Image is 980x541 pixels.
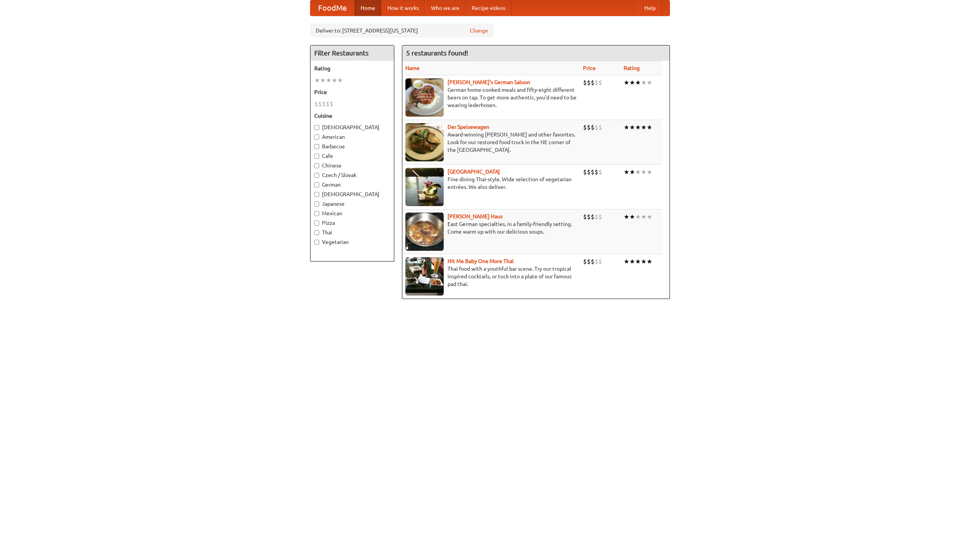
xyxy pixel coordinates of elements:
li: $ [595,213,598,221]
li: ★ [647,78,652,87]
label: [DEMOGRAPHIC_DATA] [314,190,390,198]
h5: Cuisine [314,112,390,120]
h4: Filter Restaurants [310,45,394,61]
label: Vegetarian [314,238,390,246]
label: Mexican [314,210,390,217]
li: ★ [624,257,629,266]
li: $ [330,100,333,108]
li: ★ [647,257,652,266]
li: ★ [635,257,641,266]
b: [GEOGRAPHIC_DATA] [448,169,500,175]
li: ★ [647,168,652,176]
a: [PERSON_NAME] Haus [448,213,503,219]
li: ★ [641,257,647,266]
img: babythai.jpg [405,257,444,296]
li: $ [598,123,602,132]
input: Thai [314,230,319,235]
li: ★ [641,168,647,176]
input: Vegetarian [314,240,319,245]
p: Fine dining Thai-style. Wide selection of vegetarian entrées. We also deliver. [405,175,577,191]
label: Czech / Slovak [314,171,390,179]
h5: Rating [314,65,390,72]
li: ★ [337,76,343,84]
li: ★ [624,213,629,221]
a: Rating [624,65,640,71]
li: ★ [624,123,629,132]
li: $ [583,78,587,87]
li: $ [591,123,595,132]
li: $ [598,78,602,87]
a: FoodMe [310,0,354,16]
input: Czech / Slovak [314,173,319,178]
li: $ [595,168,598,176]
label: Japanese [314,200,390,208]
li: ★ [629,123,635,132]
li: $ [587,78,591,87]
b: Hit Me Baby One More Thai [448,258,514,264]
input: [DEMOGRAPHIC_DATA] [314,192,319,197]
input: German [314,182,319,187]
li: ★ [629,168,635,176]
li: $ [322,100,326,108]
a: [PERSON_NAME]'s German Saloon [448,79,530,85]
a: Help [638,0,662,16]
li: ★ [332,76,337,84]
li: ★ [641,213,647,221]
input: Cafe [314,154,319,159]
li: ★ [624,168,629,176]
li: ★ [641,78,647,87]
label: Barbecue [314,143,390,150]
li: $ [583,123,587,132]
p: German home-cooked meals and fifty-eight different beers on tap. To get more authentic, you'd nee... [405,86,577,109]
li: $ [595,123,598,132]
a: Change [470,27,488,34]
input: Barbecue [314,144,319,149]
label: Cafe [314,152,390,160]
label: Chinese [314,162,390,169]
li: ★ [635,213,641,221]
a: Name [405,65,420,71]
li: ★ [326,76,332,84]
img: satay.jpg [405,168,444,206]
div: Deliver to: [STREET_ADDRESS][US_STATE] [310,24,494,37]
label: American [314,133,390,141]
p: Thai food with a youthful bar scene. Try our tropical inspired cocktails, or tuck into a plate of... [405,265,577,288]
ng-pluralize: 5 restaurants found! [406,49,468,57]
li: $ [326,100,330,108]
li: ★ [629,213,635,221]
input: [DEMOGRAPHIC_DATA] [314,125,319,130]
li: ★ [629,257,635,266]
a: How it works [381,0,425,16]
a: Der Speisewagen [448,124,489,130]
li: ★ [647,213,652,221]
li: $ [587,257,591,266]
p: Award-winning [PERSON_NAME] and other favorites. Look for our restored food truck in the NE corne... [405,131,577,154]
a: Price [583,65,596,71]
img: speisewagen.jpg [405,123,444,161]
li: $ [583,213,587,221]
li: $ [595,78,598,87]
img: esthers.jpg [405,78,444,117]
a: Home [354,0,381,16]
li: ★ [635,78,641,87]
input: Chinese [314,163,319,168]
li: ★ [624,78,629,87]
li: $ [591,213,595,221]
li: ★ [635,168,641,176]
li: ★ [320,76,326,84]
label: Thai [314,229,390,236]
input: Pizza [314,221,319,226]
li: ★ [629,78,635,87]
p: East German specialties, in a family-friendly setting. Come warm up with our delicious soups. [405,220,577,236]
label: Pizza [314,219,390,227]
li: $ [598,257,602,266]
a: Who we are [425,0,465,16]
li: $ [318,100,322,108]
h5: Price [314,88,390,96]
li: $ [591,168,595,176]
li: $ [583,168,587,176]
li: ★ [314,76,320,84]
